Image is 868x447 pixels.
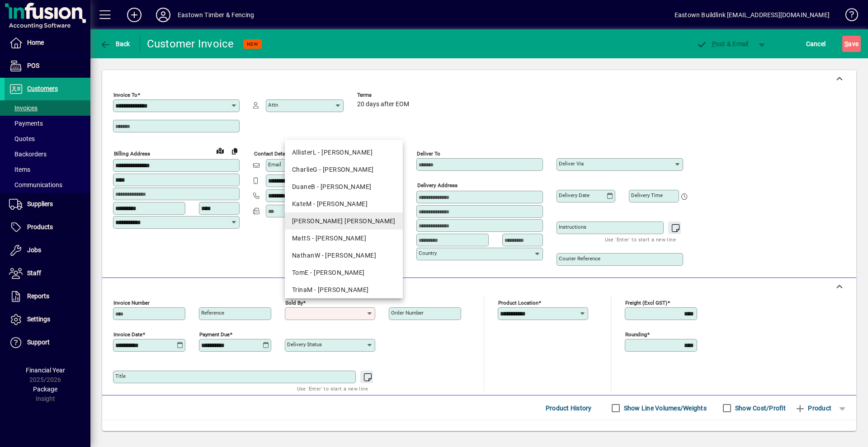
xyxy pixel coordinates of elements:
mat-label: Instructions [559,224,586,230]
mat-option: KateM - Kate Mallett [285,195,403,212]
span: Settings [27,315,50,323]
mat-label: Courier Reference [559,255,600,262]
mat-label: Invoice date [113,331,142,338]
a: Suppliers [5,193,90,216]
button: Product [790,400,836,416]
mat-label: Deliver To [417,151,440,157]
mat-label: Deliver via [559,160,584,167]
span: Payments [9,120,43,127]
span: S [844,40,848,47]
span: Quotes [9,135,35,142]
a: Backorders [5,146,90,162]
mat-label: Order number [391,310,424,316]
mat-label: Product location [498,300,538,306]
button: Profile [149,7,178,23]
a: Support [5,331,90,354]
span: Financial Year [26,367,65,374]
a: Settings [5,308,90,331]
div: TomE - [PERSON_NAME] [292,268,396,278]
button: Cancel [804,36,828,52]
a: Invoices [5,100,90,116]
a: Knowledge Base [839,2,857,31]
mat-label: Delivery time [631,192,663,198]
mat-label: Invoice number [113,300,150,306]
mat-label: Payment due [199,331,230,338]
div: CharlieG - [PERSON_NAME] [292,165,396,174]
span: POS [27,62,39,69]
div: AllisterL - [PERSON_NAME] [292,148,396,157]
mat-label: Sold by [285,300,303,306]
mat-hint: Use 'Enter' to start a new line [605,234,676,245]
a: Payments [5,116,90,131]
span: 20 days after EOM [357,101,409,108]
a: View on map [213,143,227,158]
mat-option: MattS - Matt Smith [285,230,403,247]
span: ost & Email [696,40,749,47]
a: Products [5,216,90,239]
mat-label: Country [419,250,437,256]
span: ave [844,37,859,51]
span: Invoices [9,104,38,112]
span: NEW [247,41,258,47]
mat-label: Title [115,373,126,379]
a: POS [5,55,90,77]
span: Home [27,39,44,46]
span: Cancel [806,37,826,51]
div: Customer Invoice [147,37,234,51]
span: Communications [9,181,62,188]
span: Suppliers [27,200,53,207]
span: Support [27,339,50,346]
button: Post & Email [692,36,753,52]
div: [PERSON_NAME] [PERSON_NAME] [292,216,396,226]
mat-label: Delivery date [559,192,590,198]
span: Terms [357,92,411,98]
a: Reports [5,285,90,308]
mat-label: Attn [268,102,278,108]
a: Items [5,162,90,177]
div: KateM - [PERSON_NAME] [292,199,396,209]
span: Jobs [27,246,41,254]
span: Product [795,401,831,415]
button: Copy to Delivery address [227,144,242,158]
mat-label: Invoice To [113,92,137,98]
button: Back [98,36,132,52]
label: Show Cost/Profit [733,404,786,413]
mat-option: TomE - Tom Egan [285,264,403,281]
mat-option: DuaneB - Duane Bovey [285,178,403,195]
span: Items [9,166,30,173]
button: Save [842,36,861,52]
mat-label: Reference [201,310,224,316]
mat-label: Email [268,161,281,168]
a: Staff [5,262,90,285]
span: Staff [27,269,41,277]
label: Show Line Volumes/Weights [622,404,707,413]
span: P [712,40,716,47]
mat-label: Freight (excl GST) [625,300,667,306]
a: Home [5,32,90,54]
span: Backorders [9,151,47,158]
mat-option: NathanW - Nathan Woolley [285,247,403,264]
mat-option: AllisterL - Allister Lawrence [285,144,403,161]
button: Product History [542,400,595,416]
div: TrinaM - [PERSON_NAME] [292,285,396,295]
span: Product History [546,401,592,415]
div: DuaneB - [PERSON_NAME] [292,182,396,192]
a: Quotes [5,131,90,146]
a: Jobs [5,239,90,262]
mat-hint: Use 'Enter' to start a new line [297,383,368,394]
div: NathanW - [PERSON_NAME] [292,251,396,260]
div: Eastown Timber & Fencing [178,8,254,22]
span: Back [100,40,130,47]
div: MattS - [PERSON_NAME] [292,234,396,243]
mat-label: Delivery status [287,341,322,348]
button: Add [120,7,149,23]
span: Reports [27,292,49,300]
app-page-header-button: Back [90,36,140,52]
div: Eastown Buildlink [EMAIL_ADDRESS][DOMAIN_NAME] [675,8,830,22]
span: Package [33,386,57,393]
a: Communications [5,177,90,193]
span: Products [27,223,53,231]
span: Customers [27,85,58,92]
mat-label: Rounding [625,331,647,338]
mat-option: TrinaM - Trina McKnight [285,281,403,298]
